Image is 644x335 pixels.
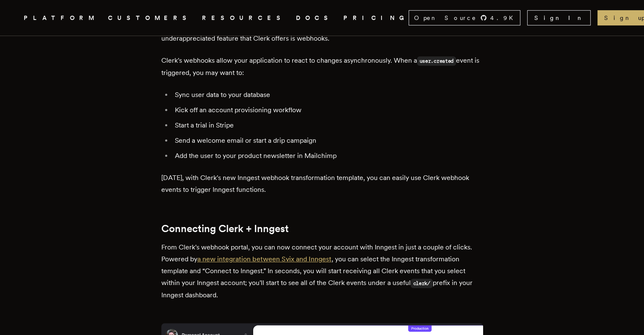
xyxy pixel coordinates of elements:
li: Add the user to your product newsletter in Mailchimp [172,150,483,162]
p: [DATE], with Clerk's new Inngest webhook transformation template, you can easily use Clerk webhoo... [161,172,483,196]
button: RESOURCES [202,13,286,23]
button: PLATFORM [24,13,98,23]
a: Sign In [527,10,591,25]
a: DOCS [296,13,333,23]
li: Start a trial in Stripe [172,119,483,131]
li: Sync user data to your database [172,89,483,101]
li: Send a welcome email or start a drip campaign [172,135,483,147]
span: Open Source [414,14,477,22]
code: clerk/ [411,279,433,288]
a: CUSTOMERS [108,13,192,23]
li: Kick off an account provisioning workflow [172,104,483,116]
p: From Clerk's webhook portal, you can now connect your account with Inngest in just a couple of cl... [161,241,483,301]
a: PRICING [343,13,409,23]
a: a new integration between Svix and Inngest [197,255,332,263]
code: user.created [417,56,456,66]
span: 4.9 K [490,14,518,22]
h2: Connecting Clerk + Inngest [161,223,483,235]
p: Clerk's webhooks allow your application to react to changes asynchronously. When a event is trigg... [161,55,483,79]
